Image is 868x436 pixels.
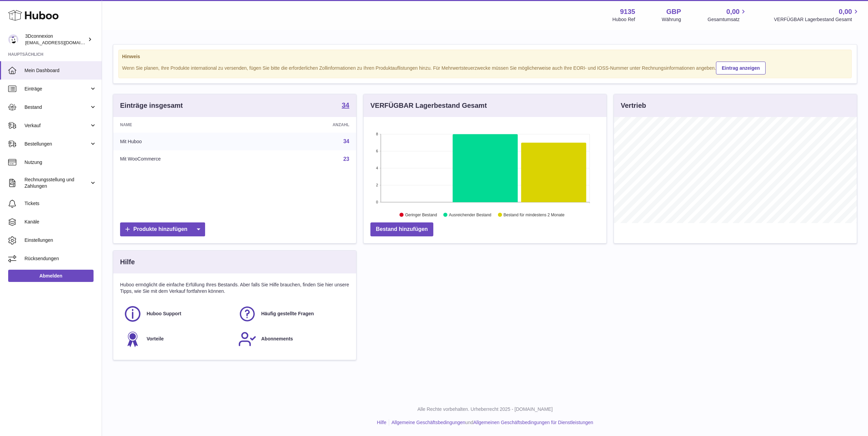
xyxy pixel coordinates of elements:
text: Geringer Bestand [405,213,437,217]
span: 0,00 [727,7,740,16]
a: Vorteile [123,330,231,348]
span: Bestand [24,104,89,111]
th: Name [113,117,269,133]
text: 2 [376,183,378,187]
p: Alle Rechte vorbehalten. Urheberrecht 2025 - [DOMAIN_NAME] [107,406,863,413]
a: Bestand hinzufügen [370,222,433,236]
h3: Einträge insgesamt [120,101,183,110]
p: Huboo ermöglicht die einfache Erfüllung Ihres Bestands. Aber falls Sie Hilfe brauchen, finden Sie... [120,282,349,295]
span: VERFÜGBAR Lagerbestand Gesamt [774,16,860,23]
div: Huboo Ref [613,16,635,23]
span: Abonnements [261,336,293,342]
text: 4 [376,166,378,170]
div: Währung [662,16,681,23]
span: Gesamtumsatz [707,16,747,23]
span: Mein Dashboard [24,67,97,74]
h3: Vertrieb [621,101,646,110]
span: Kanäle [24,219,97,225]
span: [EMAIL_ADDRESS][DOMAIN_NAME] [25,40,100,45]
span: Bestellungen [24,141,89,147]
a: Abonnements [238,330,346,348]
th: Anzahl [269,117,356,133]
td: Mit WooCommerce [113,150,269,168]
span: Rücksendungen [24,255,97,262]
span: Verkauf [24,122,89,129]
div: 3Dconnexion [25,33,86,46]
span: Vorteile [147,336,164,342]
text: 6 [376,149,378,153]
span: Tickets [24,200,97,207]
a: Abmelden [8,270,94,282]
a: Häufig gestellte Fragen [238,305,346,323]
a: Hilfe [377,420,386,425]
td: Mit Huboo [113,133,269,150]
a: 0,00 VERFÜGBAR Lagerbestand Gesamt [774,7,860,23]
span: Huboo Support [147,311,181,317]
h3: Hilfe [120,257,135,267]
span: Nutzung [24,159,97,166]
a: Allgemeine Geschäftsbedingungen [391,420,465,425]
strong: 34 [342,102,349,108]
span: 0,00 [839,7,852,16]
li: und [389,419,593,426]
a: Produkte hinzufügen [120,222,205,236]
text: Ausreichender Bestand [449,213,491,217]
img: order_eu@3dconnexion.com [8,34,18,45]
a: 0,00 Gesamtumsatz [707,7,747,23]
strong: GBP [666,7,681,16]
a: 34 [343,138,349,144]
a: 34 [342,102,349,110]
div: Wenn Sie planen, Ihre Produkte international zu versenden, fügen Sie bitte die erforderlichen Zol... [122,61,848,74]
strong: Hinweis [122,53,848,60]
a: Huboo Support [123,305,231,323]
a: Allgemeinen Geschäftsbedingungen für Dienstleistungen [473,420,593,425]
span: Einträge [24,86,89,92]
text: 0 [376,200,378,204]
strong: 9135 [620,7,635,16]
span: Häufig gestellte Fragen [261,311,314,317]
text: 8 [376,132,378,136]
a: 23 [343,156,349,162]
span: Rechnungsstellung und Zahlungen [24,177,89,189]
text: Bestand für mindestens 2 Monate [503,213,565,217]
h3: VERFÜGBAR Lagerbestand Gesamt [370,101,487,110]
span: Einstellungen [24,237,97,244]
a: Eintrag anzeigen [716,62,766,74]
